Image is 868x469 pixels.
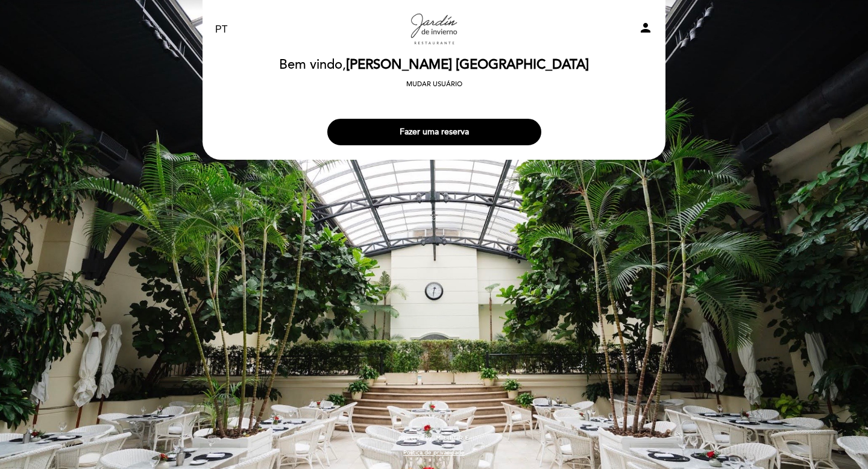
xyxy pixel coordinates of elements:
[403,449,465,457] a: Política de privacidade
[346,57,589,73] span: [PERSON_NAME] [GEOGRAPHIC_DATA]
[398,433,432,442] span: powered by
[279,58,589,72] h2: Bem vindo,
[327,119,541,145] button: Fazer uma reserva
[403,79,466,90] button: Mudar usuário
[359,13,509,46] a: JARDIN DE INVIERNO
[398,433,470,442] a: powered by
[435,435,470,441] img: MEITRE
[638,20,653,39] button: person
[638,20,653,35] i: person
